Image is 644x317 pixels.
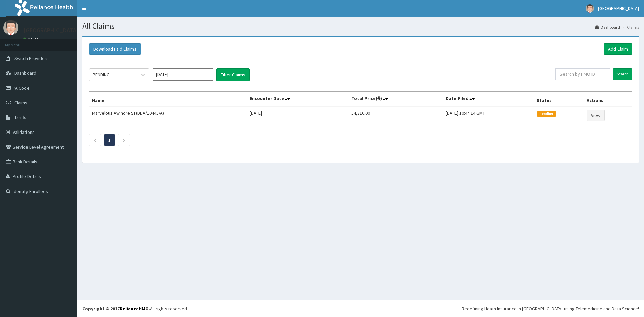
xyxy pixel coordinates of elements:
[89,107,247,124] td: Marvelous Awinore SI (DDA/10445/A)
[555,68,610,80] input: Search by HMO ID
[82,22,639,31] h1: All Claims
[123,137,126,143] a: Next page
[348,92,443,107] th: Total Price(₦)
[120,306,149,312] a: RelianceHMO
[14,55,49,61] span: Switch Providers
[604,43,632,55] a: Add Claim
[587,110,605,121] a: View
[247,92,348,107] th: Encounter Date
[14,100,28,106] span: Claims
[586,4,594,13] img: User Image
[462,305,639,312] div: Redefining Heath Insurance in [GEOGRAPHIC_DATA] using Telemedicine and Data Science!
[108,137,111,143] a: Page 1 is your current page
[534,92,584,107] th: Status
[153,68,213,81] input: Select Month and Year
[77,300,644,317] footer: All rights reserved.
[216,68,250,81] button: Filter Claims
[595,24,620,30] a: Dashboard
[443,107,534,124] td: [DATE] 10:44:14 GMT
[82,306,150,312] strong: Copyright © 2017 .
[537,111,556,117] span: Pending
[348,107,443,124] td: 54,310.00
[621,24,639,30] li: Claims
[93,71,110,78] div: PENDING
[23,27,79,33] p: [GEOGRAPHIC_DATA]
[443,92,534,107] th: Date Filed
[14,114,26,120] span: Tariffs
[584,92,632,107] th: Actions
[89,92,247,107] th: Name
[613,68,632,80] input: Search
[89,43,141,55] button: Download Paid Claims
[23,37,40,41] a: Online
[93,137,96,143] a: Previous page
[3,20,18,35] img: User Image
[598,5,639,11] span: [GEOGRAPHIC_DATA]
[14,70,36,76] span: Dashboard
[247,107,348,124] td: [DATE]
